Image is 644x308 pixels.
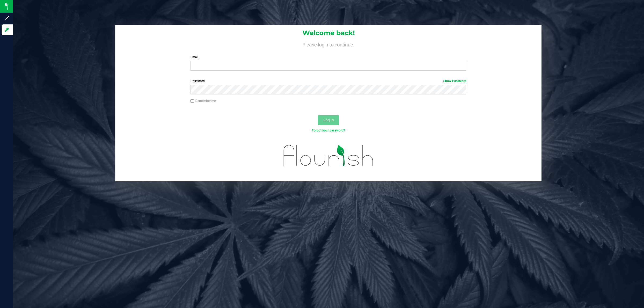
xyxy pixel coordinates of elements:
a: Show Password [443,79,466,83]
button: Log In [318,115,339,125]
label: Email [191,55,467,60]
span: Log In [323,118,334,122]
a: Forgot your password? [312,129,345,132]
span: Password [191,79,205,83]
label: Remember me [191,98,216,103]
input: Remember me [191,99,194,103]
h4: Please login to continue. [115,41,541,47]
img: flourish_logo.svg [275,138,382,173]
inline-svg: Sign up [4,16,9,21]
inline-svg: Log in [4,27,9,32]
h1: Welcome back! [115,30,541,36]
